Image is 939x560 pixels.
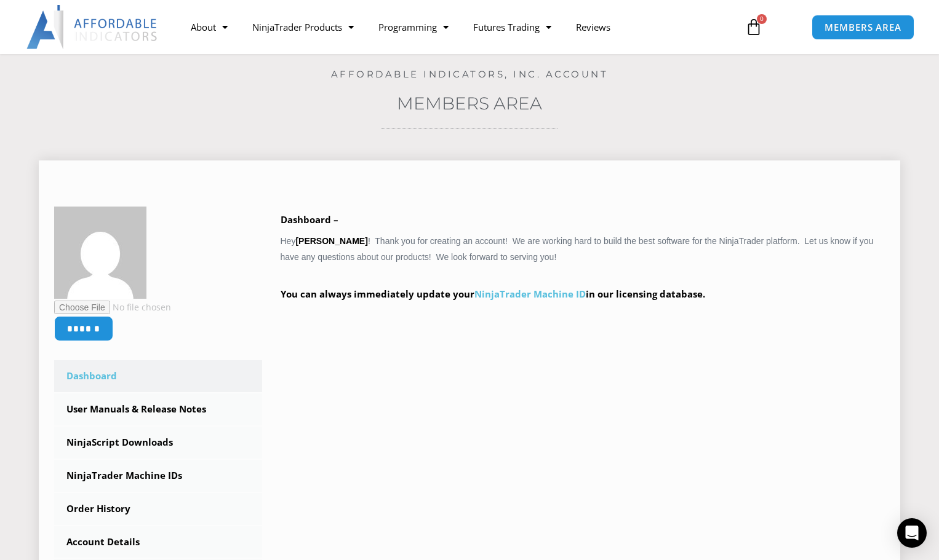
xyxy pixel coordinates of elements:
b: Dashboard – [281,213,338,226]
a: 0 [727,9,781,45]
a: Members Area [397,93,542,114]
div: Hey ! Thank you for creating an account! We are working hard to build the best software for the N... [281,211,885,320]
a: Futures Trading [461,13,564,41]
a: NinjaTrader Products [240,13,366,41]
a: NinjaTrader Machine ID [474,288,586,300]
a: Reviews [564,13,623,41]
span: MEMBERS AREA [825,23,901,32]
strong: You can always immediately update your in our licensing database. [281,288,705,300]
nav: Menu [178,13,733,41]
a: Account Details [54,526,262,558]
a: Dashboard [54,360,262,392]
div: Open Intercom Messenger [897,518,927,548]
a: User Manuals & Release Notes [54,393,262,425]
img: LogoAI | Affordable Indicators – NinjaTrader [26,5,159,49]
strong: [PERSON_NAME] [295,236,367,246]
span: 0 [757,14,767,24]
a: Affordable Indicators, Inc. Account [331,68,609,80]
img: 13d2092339761fe0e73a9614b63d5571dd70ac0d18bfd3feb0698be369bc4472 [54,207,146,299]
a: About [178,13,240,41]
a: MEMBERS AREA [812,15,914,40]
a: Order History [54,493,262,525]
a: NinjaScript Downloads [54,427,262,459]
a: NinjaTrader Machine IDs [54,460,262,492]
a: Programming [366,13,461,41]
